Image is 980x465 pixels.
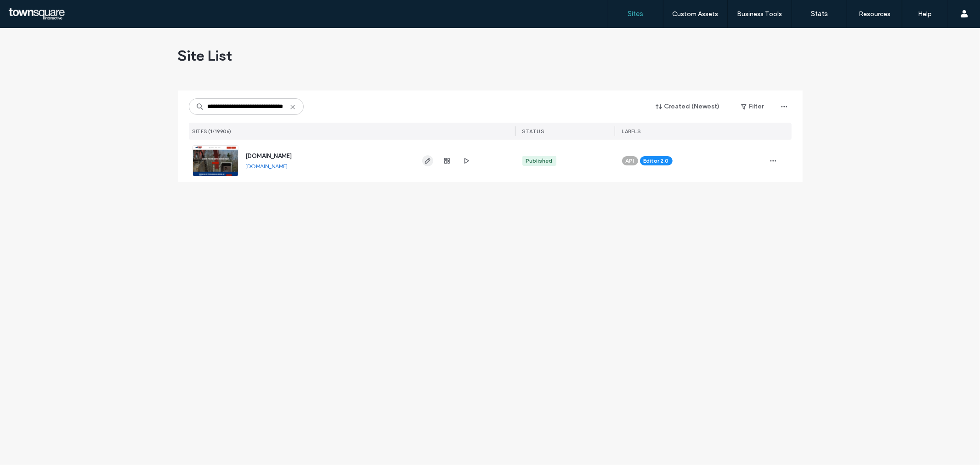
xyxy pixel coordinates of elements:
[246,153,292,159] a: [DOMAIN_NAME]
[526,157,553,165] div: Published
[622,128,641,135] span: LABELS
[737,10,782,18] label: Business Tools
[178,46,232,65] span: Site List
[673,10,719,18] label: Custom Assets
[246,163,288,170] a: [DOMAIN_NAME]
[648,99,728,114] button: Created (Newest)
[811,10,828,18] label: Stats
[21,6,40,15] span: Help
[626,157,634,165] span: API
[644,157,669,165] span: Editor 2.0
[918,10,932,18] label: Help
[522,128,544,135] span: STATUS
[859,10,890,18] label: Resources
[628,10,644,18] label: Sites
[193,128,232,135] span: SITES (1/19906)
[732,99,773,114] button: Filter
